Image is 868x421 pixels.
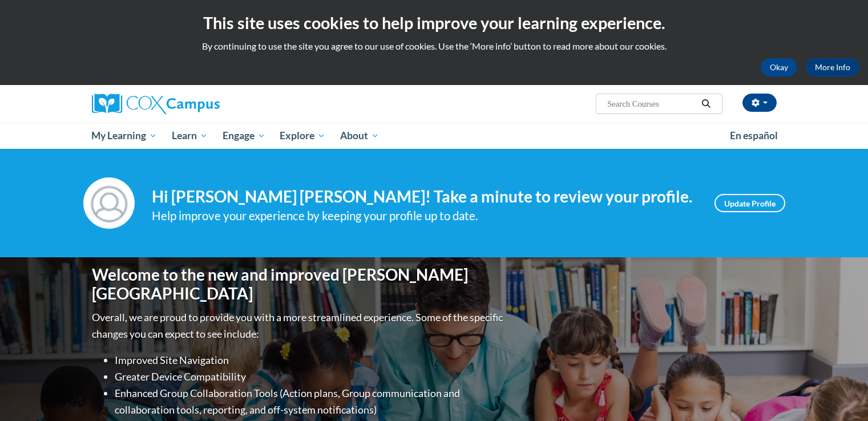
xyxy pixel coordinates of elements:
[722,124,785,148] a: En español
[280,129,325,143] span: Explore
[606,97,697,111] input: Search Courses
[164,123,215,149] a: Learn
[83,177,135,229] img: Profile Image
[92,94,309,114] a: Cox Campus
[92,309,506,342] p: Overall, we are proud to provide you with a more streamlined experience. Some of the specific cha...
[75,123,794,149] div: Main menu
[9,11,859,34] h2: This site uses cookies to help improve your learning experience.
[172,129,208,143] span: Learn
[152,207,697,225] div: Help improve your experience by keeping your profile up to date.
[730,129,778,141] span: En español
[215,123,273,149] a: Engage
[91,129,157,143] span: My Learning
[742,94,777,112] button: Account Settings
[806,58,859,76] a: More Info
[115,385,506,418] li: Enhanced Group Collaboration Tools (Action plans, Group communication and collaboration tools, re...
[272,123,333,149] a: Explore
[92,265,506,303] h1: Welcome to the new and improved [PERSON_NAME][GEOGRAPHIC_DATA]
[333,123,386,149] a: About
[115,369,506,385] li: Greater Device Compatibility
[115,352,506,369] li: Improved Site Navigation
[152,187,697,207] h4: Hi [PERSON_NAME] [PERSON_NAME]! Take a minute to review your profile.
[92,94,220,114] img: Cox Campus
[697,97,714,111] button: Search
[340,129,379,143] span: About
[761,58,797,76] button: Okay
[84,123,165,149] a: My Learning
[223,129,265,143] span: Engage
[9,40,859,52] p: By continuing to use the site you agree to our use of cookies. Use the ‘More info’ button to read...
[714,194,785,212] a: Update Profile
